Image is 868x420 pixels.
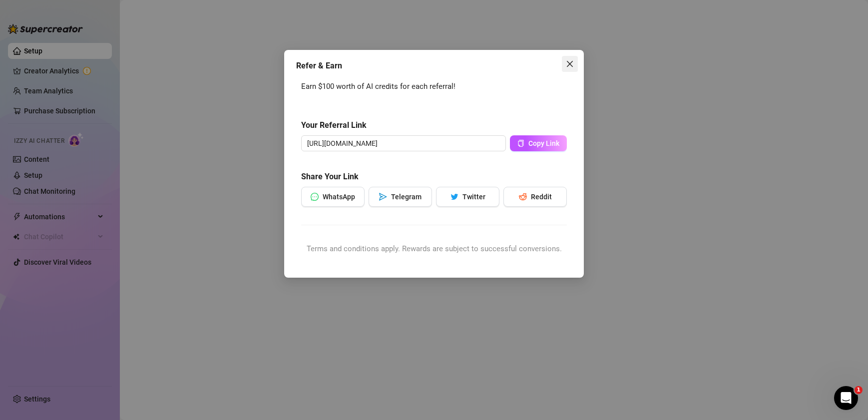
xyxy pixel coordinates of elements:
span: message [311,193,319,201]
div: Earn $100 worth of AI credits for each referral! [301,81,567,93]
span: reddit [519,193,527,201]
span: copy [517,140,524,147]
span: Twitter [462,193,485,201]
span: Close [562,60,578,68]
span: 1 [855,386,863,394]
span: send [379,193,387,201]
button: Close [562,56,578,72]
button: sendTelegram [369,187,432,207]
button: twitterTwitter [436,187,499,207]
span: Copy Link [528,139,559,147]
span: WhatsApp [323,193,355,201]
h5: Your Referral Link [301,119,567,131]
div: Terms and conditions apply. Rewards are subject to successful conversions. [301,243,567,255]
span: Reddit [531,193,552,201]
h5: Share Your Link [301,171,567,183]
span: twitter [450,193,458,201]
span: Telegram [391,193,422,201]
button: redditReddit [503,187,567,207]
div: Refer & Earn [296,60,572,72]
iframe: Intercom live chat [834,386,858,410]
span: close [566,60,574,68]
button: Copy Link [510,135,567,151]
button: messageWhatsApp [301,187,365,207]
